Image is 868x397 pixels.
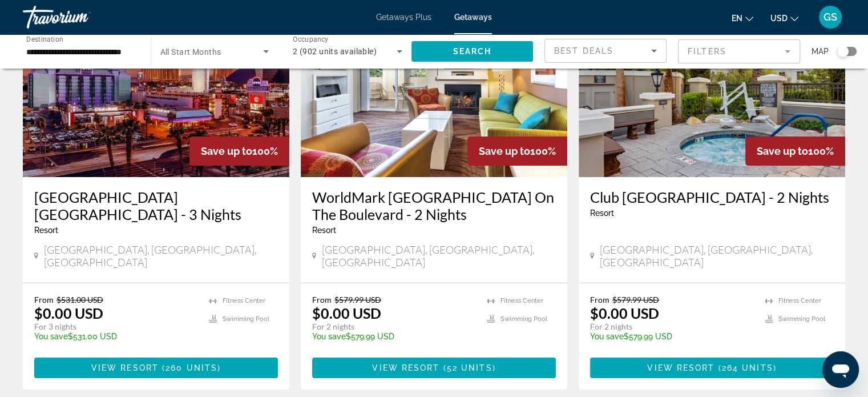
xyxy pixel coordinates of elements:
span: All Start Months [160,47,221,57]
span: You save [34,332,68,341]
p: For 2 nights [590,322,753,332]
p: $0.00 USD [590,304,659,322]
span: Swimming Pool [778,315,825,323]
span: Save up to [201,145,252,157]
span: From [590,295,609,304]
span: Fitness Center [223,297,265,304]
button: Filter [678,39,800,64]
p: $531.00 USD [34,332,197,341]
span: GS [823,11,837,23]
p: For 2 nights [312,322,475,332]
span: Map [812,43,829,59]
span: Fitness Center [500,297,543,304]
button: User Menu [815,5,845,29]
button: View Resort(52 units) [312,358,556,378]
p: $579.99 USD [312,332,475,341]
span: Destination [26,35,63,43]
span: You save [312,332,346,341]
div: 100% [745,137,845,166]
button: Search [411,41,534,62]
span: $531.00 USD [56,295,103,304]
span: Swimming Pool [223,315,269,323]
span: ( ) [159,363,221,372]
span: Occupancy [293,35,329,43]
span: Resort [34,226,58,235]
p: $0.00 USD [34,304,103,322]
span: ( ) [439,363,495,372]
button: Change language [732,10,753,26]
p: $0.00 USD [312,304,381,322]
button: Change currency [770,10,798,26]
div: 100% [189,137,289,166]
a: WorldMark [GEOGRAPHIC_DATA] On The Boulevard - 2 Nights [312,189,556,223]
span: Save up to [479,145,530,157]
span: en [732,14,742,23]
span: USD [770,14,788,23]
span: 52 units [447,363,492,372]
span: 260 units [165,363,217,372]
span: Resort [312,226,336,235]
span: $579.99 USD [612,295,659,304]
span: [GEOGRAPHIC_DATA], [GEOGRAPHIC_DATA], [GEOGRAPHIC_DATA] [44,243,278,268]
span: From [312,295,332,304]
span: ( ) [714,363,776,372]
span: [GEOGRAPHIC_DATA], [GEOGRAPHIC_DATA], [GEOGRAPHIC_DATA] [600,243,834,268]
button: View Resort(264 units) [590,358,834,378]
span: You save [590,332,624,341]
div: 100% [467,137,567,166]
span: 2 (902 units available) [293,47,377,56]
span: Fitness Center [778,297,821,304]
span: 264 units [722,363,773,372]
a: Travorium [23,2,137,32]
span: Best Deals [554,46,613,55]
span: View Resort [647,363,714,372]
a: Getaways [454,13,492,22]
p: For 3 nights [34,322,197,332]
span: Swimming Pool [500,315,547,323]
span: From [34,295,54,304]
span: Save up to [757,145,808,157]
a: Club [GEOGRAPHIC_DATA] - 2 Nights [590,189,834,206]
a: Getaways Plus [376,13,431,22]
span: View Resort [91,363,159,372]
span: View Resort [372,363,439,372]
mat-select: Sort by [554,44,657,58]
button: View Resort(260 units) [34,358,278,378]
a: [GEOGRAPHIC_DATA] [GEOGRAPHIC_DATA] - 3 Nights [34,189,278,223]
iframe: Button to launch messaging window [822,351,859,388]
span: [GEOGRAPHIC_DATA], [GEOGRAPHIC_DATA], [GEOGRAPHIC_DATA] [322,243,556,268]
span: Search [453,47,491,56]
p: $579.99 USD [590,332,753,341]
span: Resort [590,208,614,218]
span: $579.99 USD [334,295,381,304]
